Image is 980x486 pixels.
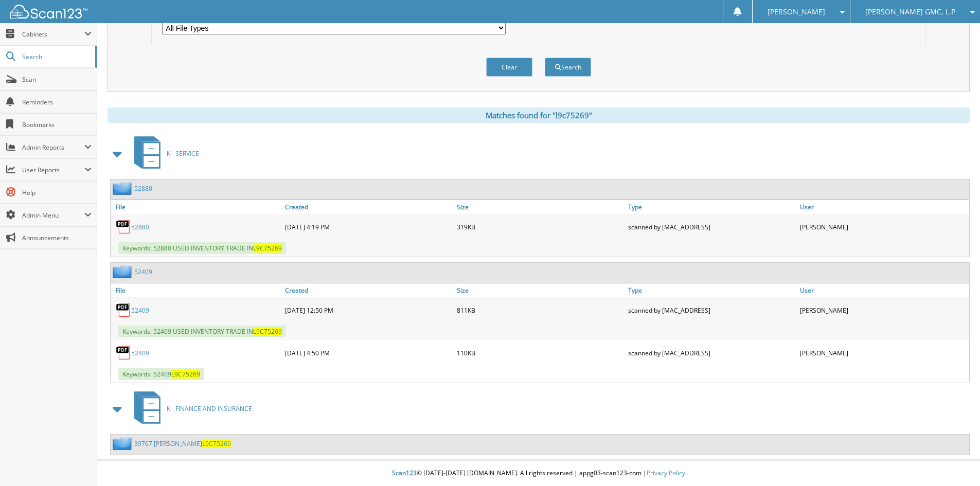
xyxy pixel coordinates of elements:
[22,120,92,129] span: Bookmarks
[171,370,200,379] span: L9C75269
[282,283,454,297] a: Created
[22,188,92,197] span: Help
[626,300,797,320] div: scanned by [MAC_ADDRESS]
[116,219,131,235] img: PDF.png
[167,404,252,413] span: K - FINANCE AND INSURANCE
[797,217,969,237] div: [PERSON_NAME]
[768,9,825,15] span: [PERSON_NAME]
[797,283,969,297] a: User
[10,5,87,19] img: scan123-logo-white.svg
[97,461,980,486] div: © [DATE]-[DATE] [DOMAIN_NAME]. All rights reserved | appg03-scan123-com |
[134,439,231,448] a: 39767 [PERSON_NAME]L9C75269
[282,343,454,363] div: [DATE] 4:50 PM
[128,133,199,174] a: K - SERVICE
[454,343,626,363] div: 110KB
[392,469,417,477] span: Scan123
[865,9,955,15] span: [PERSON_NAME] GMC, L.P
[113,265,134,278] img: folder2.png
[454,300,626,320] div: 811KB
[128,388,252,429] a: K - FINANCE AND INSURANCE
[797,300,969,320] div: [PERSON_NAME]
[626,283,797,297] a: Type
[253,244,282,253] span: L9C75269
[282,300,454,320] div: [DATE] 12:50 PM
[454,217,626,237] div: 319KB
[116,302,131,318] img: PDF.png
[113,437,134,450] img: folder2.png
[626,200,797,214] a: Type
[282,217,454,237] div: [DATE] 4:19 PM
[22,52,90,61] span: Search
[22,143,84,152] span: Admin Reports
[108,107,970,123] div: Matches found for "l9c75269"
[118,326,286,337] span: Keywords: 52409 USED INVENTORY TRADE IN
[134,267,152,276] a: 52409
[797,343,969,363] div: [PERSON_NAME]
[134,184,152,193] a: 52880
[202,439,231,448] span: L9C75269
[647,469,685,477] a: Privacy Policy
[131,349,149,357] a: 52409
[454,283,626,297] a: Size
[929,437,980,486] iframe: Chat Widget
[167,149,199,158] span: K - SERVICE
[111,200,282,214] a: File
[116,345,131,361] img: PDF.png
[22,211,84,220] span: Admin Menu
[486,58,532,77] button: Clear
[22,75,92,84] span: Scan
[22,98,92,106] span: Reminders
[545,58,591,77] button: Search
[454,200,626,214] a: Size
[797,200,969,214] a: User
[118,368,204,380] span: Keywords: 52409
[113,182,134,195] img: folder2.png
[111,283,282,297] a: File
[118,242,286,254] span: Keywords: 52880 USED INVENTORY TRADE IN
[282,200,454,214] a: Created
[22,233,92,242] span: Announcements
[131,223,149,231] a: 52880
[131,306,149,315] a: 52409
[626,217,797,237] div: scanned by [MAC_ADDRESS]
[22,166,84,174] span: User Reports
[22,30,84,39] span: Cabinets
[253,327,282,336] span: L9C75269
[626,343,797,363] div: scanned by [MAC_ADDRESS]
